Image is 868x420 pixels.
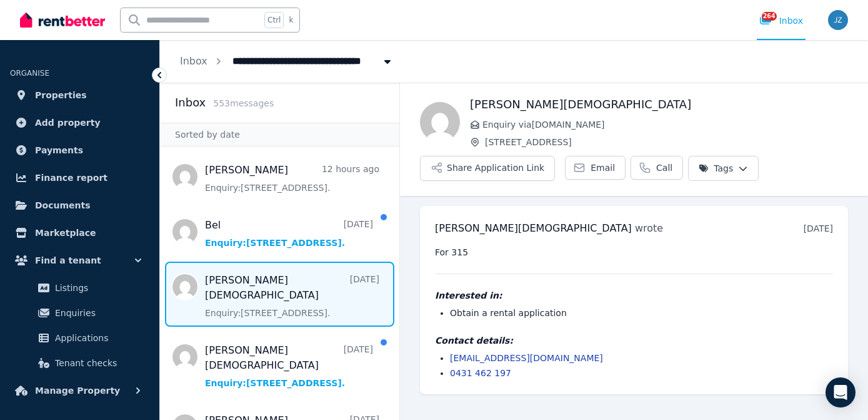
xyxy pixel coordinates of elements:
h4: Interested in: [435,289,833,302]
span: Tags [699,162,733,175]
a: Marketplace [10,220,149,245]
span: ORGANISE [10,69,49,78]
a: Finance report [10,165,149,190]
button: Tags [688,156,759,181]
button: Share Application Link [420,156,555,181]
a: Inbox [180,55,207,67]
img: RentBetter [20,11,105,29]
span: Applications [55,330,139,346]
a: Applications [15,325,144,351]
span: k [289,15,293,25]
span: Enquiries [55,305,139,320]
pre: For 315 [435,246,833,259]
img: Namrata Jain [420,102,460,142]
a: Enquiries [15,300,144,325]
img: Jenny Zheng [828,10,848,30]
h2: Inbox [175,94,206,111]
time: [DATE] [804,223,833,233]
a: Tenant checks [15,351,144,376]
span: Tenant checks [55,356,139,371]
span: Properties [35,88,87,103]
a: Email [565,156,626,180]
div: Inbox [759,14,803,27]
a: Bel[DATE]Enquiry:[STREET_ADDRESS]. [205,218,373,249]
a: Listings [15,275,144,300]
a: [PERSON_NAME][DEMOGRAPHIC_DATA][DATE]Enquiry:[STREET_ADDRESS]. [205,343,373,389]
div: Sorted by date [160,123,399,146]
span: [PERSON_NAME][DEMOGRAPHIC_DATA] [435,222,632,234]
span: [STREET_ADDRESS] [485,136,848,148]
span: Email [591,161,615,174]
h4: Contact details: [435,334,833,347]
span: Manage Property [35,383,120,398]
span: Documents [35,198,91,213]
span: 553 message s [213,98,274,108]
span: Find a tenant [35,253,101,268]
div: Open Intercom Messenger [826,377,856,407]
a: Add property [10,110,149,135]
a: [PERSON_NAME]12 hours agoEnquiry:[STREET_ADDRESS]. [205,163,379,194]
span: Ctrl [264,12,284,28]
span: Payments [35,143,83,158]
span: wrote [635,222,663,234]
a: 0431 462 197 [450,368,511,378]
a: Call [631,156,683,180]
span: Listings [55,280,139,295]
span: Call [656,161,672,174]
button: Manage Property [10,378,149,403]
span: 264 [762,12,777,21]
span: Enquiry via [DOMAIN_NAME] [482,118,848,131]
span: Marketplace [35,225,96,240]
a: [EMAIL_ADDRESS][DOMAIN_NAME] [450,353,603,363]
a: Documents [10,193,149,218]
button: Find a tenant [10,248,149,273]
nav: Breadcrumb [160,40,414,83]
a: Payments [10,138,149,163]
a: Properties [10,83,149,108]
span: Add property [35,115,101,130]
h1: [PERSON_NAME][DEMOGRAPHIC_DATA] [470,96,848,113]
a: [PERSON_NAME][DEMOGRAPHIC_DATA][DATE]Enquiry:[STREET_ADDRESS]. [205,273,379,319]
li: Obtain a rental application [450,307,833,319]
span: Finance report [35,170,107,185]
